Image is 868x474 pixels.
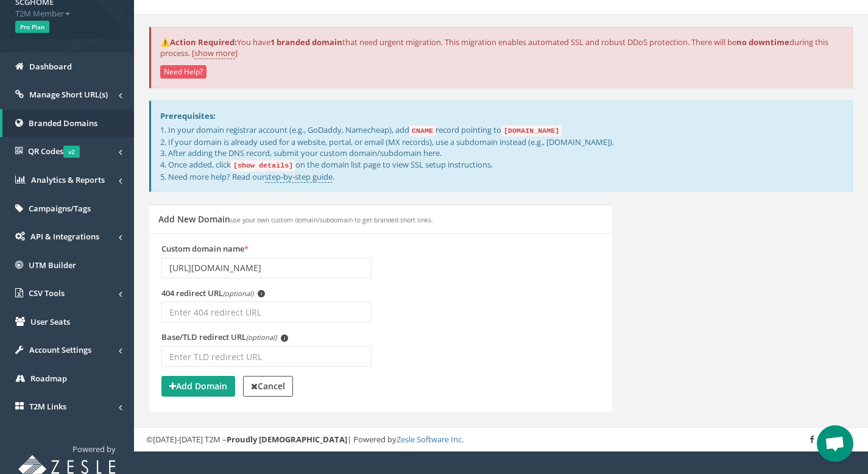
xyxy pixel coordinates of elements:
[258,290,265,297] span: i
[15,21,49,33] span: Pro Plan
[30,373,67,384] span: Roadmap
[161,346,372,367] input: Enter TLD redirect URL
[397,434,464,445] a: Zesle Software Inc.
[146,434,856,445] div: ©[DATE]-[DATE] T2M – | Powered by
[194,48,235,59] a: show more
[29,203,91,214] span: Campaigns/Tags
[29,61,72,72] span: Dashboard
[501,126,562,136] code: [DOMAIN_NAME]
[223,289,253,298] em: (optional)
[160,110,216,121] strong: Prerequisites:
[31,174,105,185] span: Analytics & Reports
[30,316,70,327] span: User Seats
[29,89,108,100] span: Manage Short URL(s)
[230,216,433,224] small: use your own custom domain/subdomain to get branded short links.
[161,258,372,278] input: Enter domain name
[158,214,433,224] h5: Add New Domain
[28,146,80,157] span: QR Codes
[29,288,65,299] span: CSV Tools
[161,288,265,299] label: 404 redirect URL
[265,171,333,183] a: step-by-step guide
[251,380,285,392] strong: Cancel
[30,231,99,242] span: API & Integrations
[161,376,235,397] button: Add Domain
[160,37,237,48] strong: ⚠️Action Required:
[243,376,293,397] a: Cancel
[409,126,436,136] code: CNAME
[270,37,342,48] strong: 1 branded domain
[29,260,76,271] span: UTM Builder
[281,334,288,342] span: i
[161,243,249,255] label: Custom domain name
[246,333,277,342] em: (optional)
[29,118,97,129] span: Branded Domains
[160,65,206,79] button: Need Help?
[15,8,119,19] span: T2M Member
[63,146,80,158] span: v2
[29,344,91,355] span: Account Settings
[160,124,843,182] p: 1. In your domain registrar account (e.g., GoDaddy, Namecheap), add record pointing to 2. If your...
[161,331,288,343] label: Base/TLD redirect URL
[72,444,116,455] span: Powered by
[227,434,347,445] strong: Proudly [DEMOGRAPHIC_DATA]
[817,425,853,462] a: Open chat
[161,302,372,322] input: Enter 404 redirect URL
[169,380,227,392] strong: Add Domain
[736,37,789,48] strong: no downtime
[160,37,843,59] p: You have that need urgent migration. This migration enables automated SSL and robust DDoS protect...
[29,401,66,412] span: T2M Links
[231,160,295,171] code: [show details]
